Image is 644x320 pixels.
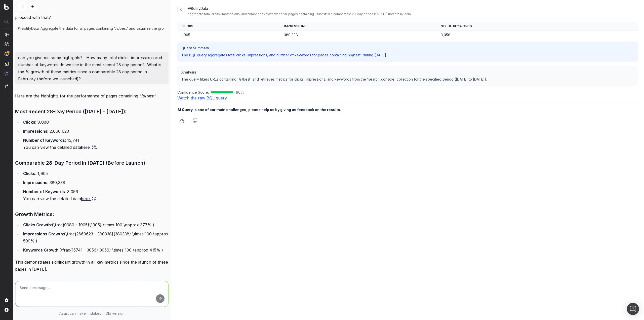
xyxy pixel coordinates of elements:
strong: Impressions [23,180,47,185]
h3: Query Summary [181,46,634,51]
h3: Growth Metrics: [15,210,169,218]
h3: Analysis [181,70,634,75]
img: Analytics [5,32,9,37]
strong: Number of Keywords [23,189,65,194]
li: : 9,080 [22,119,169,126]
p: The query filters URLs containing '/s/best' and retrieves metrics for clicks, impressions, and ke... [181,77,634,82]
span: No. of Keywords [441,24,472,28]
strong: Number of Keywords [23,138,65,143]
strong: Clicks [23,120,35,125]
td: 380,338 [280,30,437,40]
a: Old version [105,311,125,316]
a: Watch the raw BQL query [177,95,227,100]
strong: Clicks [23,171,35,176]
a: here [81,195,96,202]
li: : ( \frac{2660623 - 380338}{380338} \times 100 \approx 599 % ) [22,230,169,244]
td: 1,905 [177,30,280,40]
strong: Clicks Growth [23,222,51,227]
p: Assist can make mistakes [59,311,101,316]
li: : 2,660,623 [22,128,169,135]
img: My account [5,308,9,312]
strong: Impressions Growth [23,231,63,236]
div: Aggregate total clicks, impressions, and number of keywords for all pages containing '/s/best' in... [187,12,638,16]
p: Here are the highlights for the performance of pages containing "/s/best": [15,92,169,99]
span: Clicks [181,24,193,28]
p: The BQL query aggregates total clicks, impressions, and number of keywords for pages containing '... [181,53,634,58]
strong: Impressions [23,129,47,134]
h3: Most Recent 28-Day Period ([DATE] - [DATE]): [15,108,169,116]
img: Switch project [5,84,8,88]
img: Studio [5,62,9,66]
span: @BotifyData: Aggregate the data for all pages containing '/s/best' and visualize the growth in cl... [18,26,169,31]
img: Setting [5,298,9,302]
li: : ( \frac{15741 - 3056}{3056} \times 100 \approx 415 % ) [22,246,169,254]
button: Thumbs down [190,116,199,125]
a: here [81,144,96,151]
li: : ( \frac{9080 - 1905}{1905} \times 100 \approx 377 % ) [22,221,169,228]
li: : 380,338 [22,179,169,186]
div: Open Intercom Messenger [627,303,639,315]
h3: Comparable 28-Day Period in [DATE] (Before Launch): [15,159,169,167]
li: : 1,905 [22,170,169,177]
span: Confidence Score: [177,90,209,95]
p: This demonstrates significant growth in all key metrics since the launch of these pages in [DATE]. [15,259,169,273]
span: Impressions [284,24,307,28]
li: : 15,741 You can view the detailed data . [22,137,169,151]
span: 90 % [236,90,244,95]
button: Thumbs up [177,116,186,125]
b: AI Query is one of our main challenges, please help us by giving us feedback on the results. [177,108,341,112]
img: Assist [5,71,9,76]
strong: Keywords Growth [23,247,58,253]
div: @BotifyData [187,6,638,16]
img: Activation [5,52,9,56]
img: Botify logo [4,4,9,10]
img: Intelligence [5,42,9,46]
td: 3,056 [437,30,638,40]
li: : 3,056 You can view the detailed data . [22,188,169,202]
p: can you give me some highlights? How many total clicks, impressions and number of keywords do we ... [18,54,166,82]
